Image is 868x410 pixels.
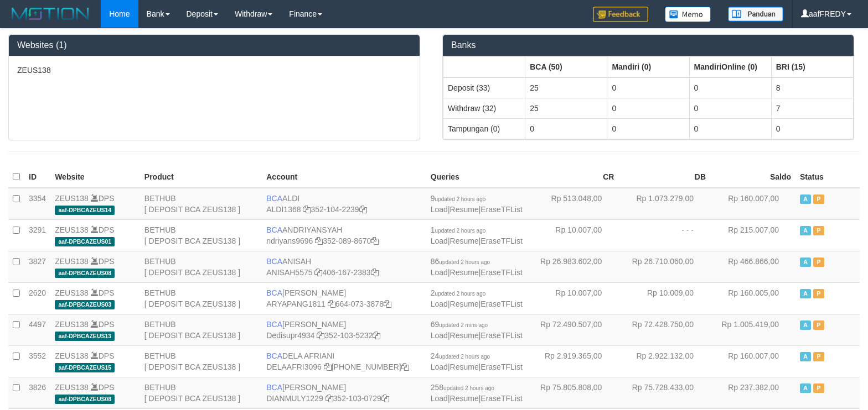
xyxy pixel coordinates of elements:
[50,166,140,188] th: Website
[50,282,140,314] td: DPS
[315,236,323,245] a: Copy ndriyans9696 to clipboard
[607,77,689,98] td: 0
[266,351,282,360] span: BCA
[795,166,860,188] th: Status
[24,345,50,377] td: 3552
[431,331,448,340] a: Load
[443,118,525,139] td: Tampungan (0)
[266,205,301,214] a: ALDI1368
[262,314,426,345] td: [PERSON_NAME] 352-103-5232
[527,188,619,220] td: Rp 513.048,00
[371,236,379,245] a: Copy 3520898670 to clipboard
[55,363,115,372] span: aaf-DPBCAZEUS15
[813,383,824,393] span: Paused
[431,225,523,245] span: | |
[431,383,494,392] span: 258
[401,362,409,371] a: Copy 8692458639 to clipboard
[527,345,619,377] td: Rp 2.919.365,00
[55,383,89,392] a: ZEUS138
[426,166,527,188] th: Queries
[140,314,262,345] td: BETHUB [ DEPOSIT BCA ZEUS138 ]
[435,228,486,234] span: updated 2 hours ago
[618,251,710,282] td: Rp 26.710.060,00
[262,219,426,251] td: ANDRIYANSYAH 352-089-8670
[771,77,853,98] td: 8
[55,300,115,309] span: aaf-DPBCAZEUS03
[710,166,795,188] th: Saldo
[618,345,710,377] td: Rp 2.922.132,00
[262,188,426,220] td: ALDI 352-104-2239
[443,77,525,98] td: Deposit (33)
[450,205,479,214] a: Resume
[439,259,490,265] span: updated 2 hours ago
[525,77,607,98] td: 25
[140,166,262,188] th: Product
[527,166,619,188] th: CR
[480,394,522,403] a: EraseTFList
[607,118,689,139] td: 0
[266,362,322,371] a: DELAAFRI3096
[443,56,525,77] th: Group: activate to sort column ascending
[710,251,795,282] td: Rp 466.866,00
[527,282,619,314] td: Rp 10.007,00
[262,345,426,377] td: DELA AFRIANI [PHONE_NUMBER]
[431,320,523,340] span: | |
[800,226,811,235] span: Active
[527,219,619,251] td: Rp 10.007,00
[50,251,140,282] td: DPS
[266,268,312,277] a: ANISAH5575
[771,118,853,139] td: 0
[431,394,448,403] a: Load
[55,269,115,278] span: aaf-DPBCAZEUS08
[527,314,619,345] td: Rp 72.490.507,00
[328,299,335,308] a: Copy ARYAPANG1811 to clipboard
[24,219,50,251] td: 3291
[480,299,522,308] a: EraseTFList
[140,188,262,220] td: BETHUB [ DEPOSIT BCA ZEUS138 ]
[431,362,448,371] a: Load
[813,320,824,330] span: Paused
[607,56,689,77] th: Group: activate to sort column ascending
[451,40,845,50] h3: Banks
[266,257,282,266] span: BCA
[593,7,648,22] img: Feedback.jpg
[771,56,853,77] th: Group: activate to sort column ascending
[266,394,323,403] a: DIANMULY1229
[665,7,711,22] img: Button%20Memo.svg
[689,56,771,77] th: Group: activate to sort column ascending
[527,251,619,282] td: Rp 26.983.602,00
[50,314,140,345] td: DPS
[55,395,115,404] span: aaf-DPBCAZEUS08
[359,205,367,214] a: Copy 3521042239 to clipboard
[450,299,479,308] a: Resume
[373,331,380,340] a: Copy 3521035232 to clipboard
[525,56,607,77] th: Group: activate to sort column ascending
[431,194,523,214] span: | |
[303,205,311,214] a: Copy ALDI1368 to clipboard
[24,166,50,188] th: ID
[17,65,411,76] p: ZEUS138
[618,282,710,314] td: Rp 10.009,00
[450,236,479,245] a: Resume
[431,257,490,266] span: 86
[710,219,795,251] td: Rp 215.007,00
[266,288,282,297] span: BCA
[50,377,140,408] td: DPS
[266,225,282,234] span: BCA
[381,394,389,403] a: Copy 3521030729 to clipboard
[431,288,523,308] span: | |
[710,282,795,314] td: Rp 160.005,00
[262,282,426,314] td: [PERSON_NAME] 664-073-3878
[55,225,89,234] a: ZEUS138
[140,345,262,377] td: BETHUB [ DEPOSIT BCA ZEUS138 ]
[443,98,525,118] td: Withdraw (32)
[50,219,140,251] td: DPS
[50,188,140,220] td: DPS
[813,226,824,235] span: Paused
[24,188,50,220] td: 3354
[450,331,479,340] a: Resume
[431,205,448,214] a: Load
[24,314,50,345] td: 4497
[140,219,262,251] td: BETHUB [ DEPOSIT BCA ZEUS138 ]
[480,331,522,340] a: EraseTFList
